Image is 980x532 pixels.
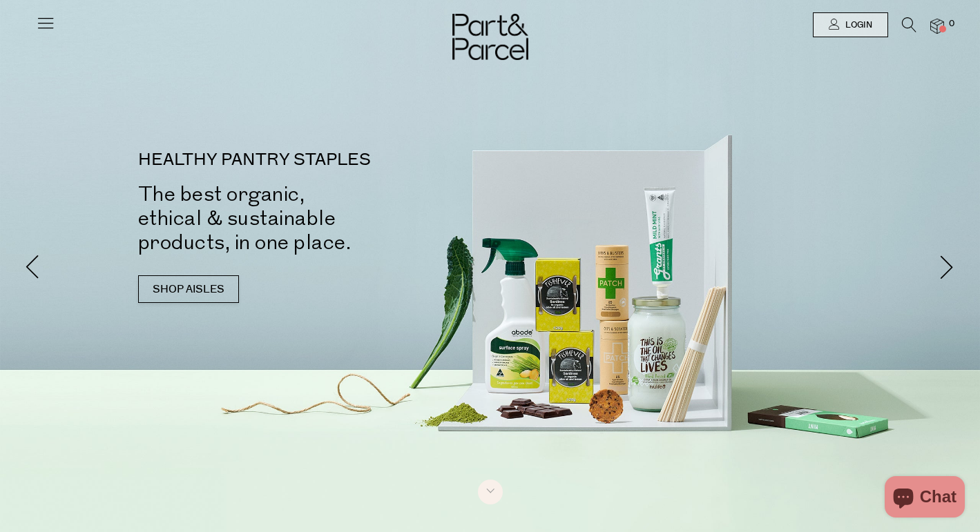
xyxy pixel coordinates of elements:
span: Login [842,19,872,31]
a: Login [813,12,888,37]
p: HEALTHY PANTRY STAPLES [138,152,511,168]
inbox-online-store-chat: Shopify online store chat [881,476,969,521]
span: 0 [945,18,958,30]
h2: The best organic, ethical & sustainable products, in one place. [138,182,511,255]
a: SHOP AISLES [138,275,239,303]
img: Part&Parcel [452,14,528,60]
a: 0 [930,19,944,33]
